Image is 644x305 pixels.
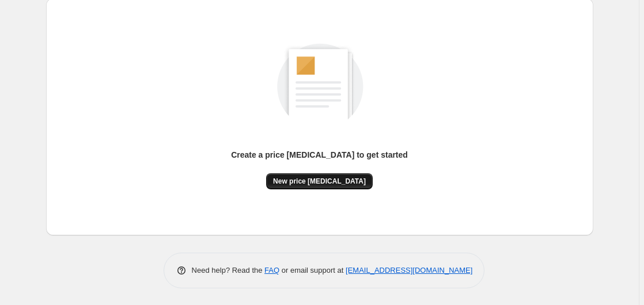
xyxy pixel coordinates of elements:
[231,149,408,161] p: Create a price [MEDICAL_DATA] to get started
[346,266,472,274] a: [EMAIL_ADDRESS][DOMAIN_NAME]
[279,266,346,274] span: or email support at
[264,266,279,274] a: FAQ
[192,266,265,274] span: Need help? Read the
[273,177,366,186] span: New price [MEDICAL_DATA]
[266,173,373,189] button: New price [MEDICAL_DATA]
